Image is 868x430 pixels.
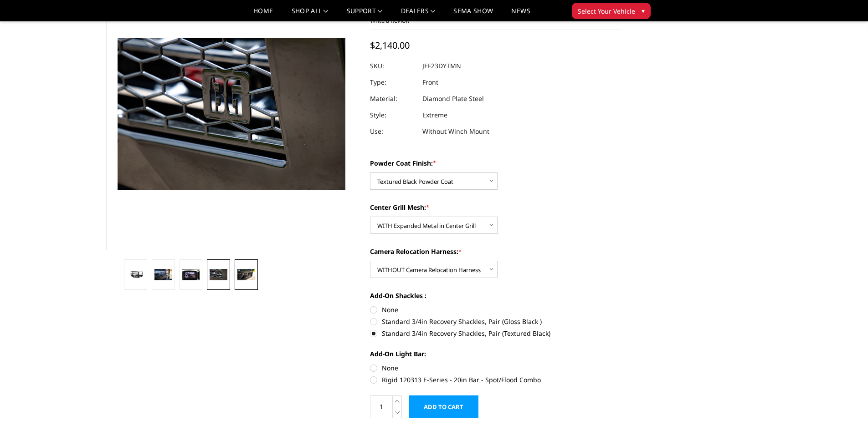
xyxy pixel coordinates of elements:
[453,8,493,21] a: SEMA Show
[422,58,461,74] dd: JEF23DYTMN
[370,375,621,384] label: Rigid 120313 E-Series - 20in Bar - Spot/Flood Combo
[237,269,255,281] img: 2023-2025 Ford F450-550 - FT Series - Extreme Front Bumper
[822,386,868,430] iframe: Chat Widget
[210,269,227,281] img: 2023-2025 Ford F450-550 - FT Series - Extreme Front Bumper
[370,247,621,256] label: Camera Relocation Harness:
[370,74,416,91] dt: Type:
[154,269,172,281] img: 2023-2025 Ford F450-550 - FT Series - Extreme Front Bumper
[401,8,436,21] a: Dealers
[347,8,383,21] a: Support
[422,74,438,91] dd: Front
[370,39,410,51] span: $2,140.00
[642,6,645,15] span: ▾
[578,6,635,16] span: Select Your Vehicle
[370,305,621,314] label: None
[370,158,621,168] label: Powder Coat Finish:
[370,16,410,25] a: Write a Review
[370,202,621,212] label: Center Grill Mesh:
[422,123,489,140] dd: Without Winch Mount
[409,395,478,418] input: Add to Cart
[370,363,621,373] label: None
[370,329,621,338] label: Standard 3/4in Recovery Shackles, Pair (Textured Black)
[511,8,530,21] a: News
[253,8,273,21] a: Home
[370,317,621,326] label: Standard 3/4in Recovery Shackles, Pair (Gloss Black )
[182,269,200,281] img: Clear View Camera: Relocate your front camera and keep the functionality completely.
[370,291,621,300] label: Add-On Shackles :
[292,8,329,21] a: shop all
[370,349,621,359] label: Add-On Light Bar:
[370,107,416,123] dt: Style:
[572,3,651,19] button: Select Your Vehicle
[370,91,416,107] dt: Material:
[422,107,447,123] dd: Extreme
[422,91,484,107] dd: Diamond Plate Steel
[370,58,416,74] dt: SKU:
[370,123,416,140] dt: Use:
[127,270,144,278] img: 2023-2025 Ford F450-550 - FT Series - Extreme Front Bumper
